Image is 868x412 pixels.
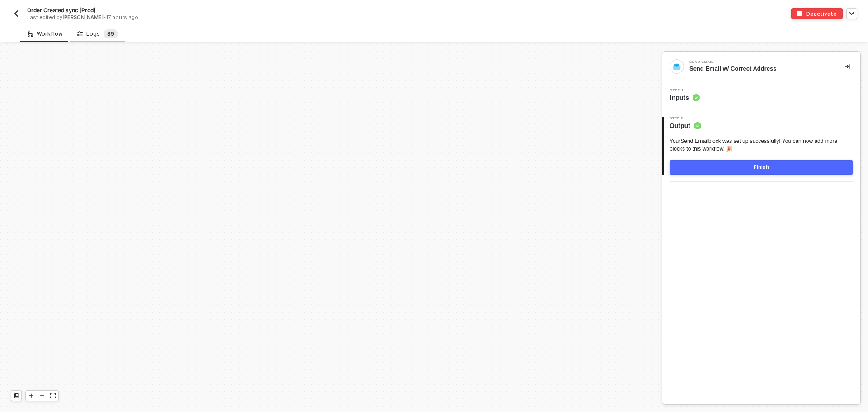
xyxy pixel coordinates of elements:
div: Step 1Inputs [662,89,860,102]
span: 8 [107,30,111,37]
span: Order Created sync [Prod] [27,6,95,14]
div: Send Email [689,60,825,64]
div: Last edited by - 17 hours ago [27,14,413,21]
div: Logs [77,29,118,38]
img: deactivate [797,11,802,16]
img: integration-icon [673,62,681,71]
sup: 89 [104,29,118,38]
span: Step 2 [670,117,701,120]
button: back [11,8,22,19]
span: icon-collapse-right [845,64,850,69]
div: Deactivate [806,10,837,18]
button: deactivateDeactivate [791,8,843,19]
span: icon-expand [50,393,56,398]
span: icon-minus [39,393,45,398]
span: [PERSON_NAME] [62,14,104,20]
span: Output [670,121,701,130]
div: Send Email w/ Correct Address [689,65,830,73]
p: Your Send Email block was set up successfully! You can now add more blocks to this workflow. 🎉 [670,137,853,153]
img: back [13,10,20,17]
div: Step 2Output YourSend Emailblock was set up successfully! You can now add more blocks to this wor... [662,117,860,175]
button: Finish [670,160,853,175]
div: Workflow [28,30,63,38]
span: icon-play [28,393,34,398]
span: Step 1 [670,89,700,92]
div: Finish [754,164,769,171]
span: Inputs [670,93,700,102]
span: 9 [111,30,114,37]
